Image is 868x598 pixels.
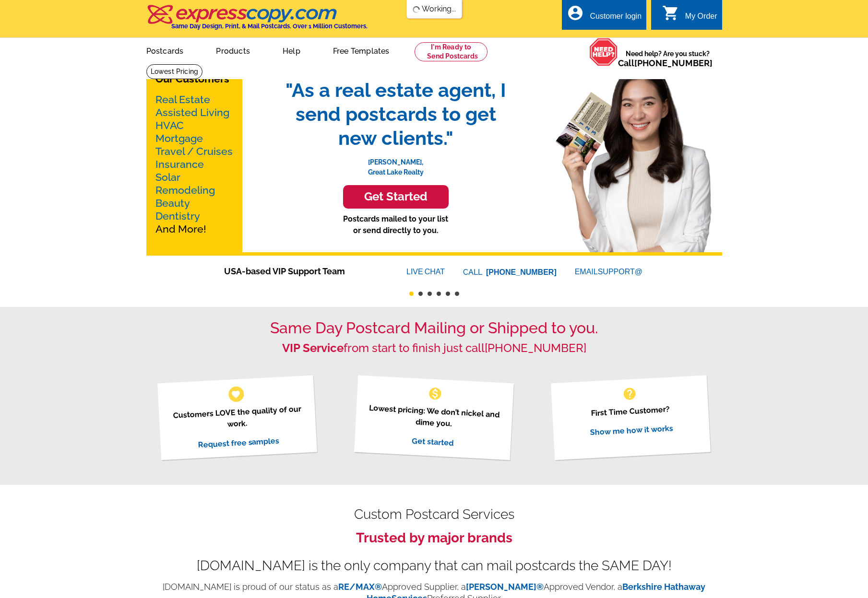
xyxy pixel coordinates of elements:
span: USA-based VIP Support Team [224,265,378,278]
a: Insurance [155,158,204,170]
font: LIVE [406,266,425,278]
a: RE/MAX® [338,582,382,592]
h4: Same Day Design, Print, & Mail Postcards. Over 1 Million Customers. [171,23,368,30]
font: SUPPORT@ [598,266,644,278]
p: First Time Customer? [563,402,698,421]
a: Real Estate [155,94,210,106]
i: shopping_cart [662,4,679,22]
span: help [622,386,637,401]
a: Free Templates [318,39,405,61]
img: loading... [412,6,420,13]
a: [PHONE_NUMBER] [485,341,586,355]
div: [DOMAIN_NAME] is the only company that can mail postcards the SAME DAY! [146,560,722,572]
button: 1 of 6 [409,292,414,296]
a: Get started [412,436,454,447]
a: Solar [155,171,180,183]
span: monetization_on [428,386,443,401]
a: EMAILSUPPORT@ [575,268,644,276]
button: 2 of 6 [418,292,423,296]
p: Postcards mailed to your list or send directly to you. [276,213,516,236]
a: Assisted Living [155,106,229,118]
a: shopping_cart My Order [662,11,717,23]
a: Travel / Cruises [155,145,233,157]
span: favorite [231,389,241,399]
a: Get Started [276,185,516,209]
a: Remodeling [155,184,215,196]
span: Need help? Are you stuck? [618,49,717,68]
h2: Custom Postcard Services [146,509,722,520]
a: LIVECHAT [406,268,445,276]
a: Beauty [155,197,190,209]
a: Mortgage [155,132,203,144]
img: help [589,38,618,66]
p: Lowest pricing: We don’t nickel and dime you. [366,402,502,432]
h3: Trusted by major brands [146,530,722,546]
p: And More! [155,93,233,235]
button: 4 of 6 [437,292,441,296]
a: Products [201,39,265,61]
button: 3 of 6 [428,292,432,296]
a: Same Day Design, Print, & Mail Postcards. Over 1 Million Customers. [146,12,368,30]
a: HVAC [155,119,184,131]
a: Show me how it works [590,423,673,437]
strong: VIP Service [282,341,344,355]
a: account_circle Customer login [567,11,642,23]
p: Customers LOVE the quality of our work. [169,403,305,433]
a: Help [267,39,316,61]
a: [PHONE_NUMBER] [634,58,713,68]
a: [PERSON_NAME]® [466,582,544,592]
h1: Same Day Postcard Mailing or Shipped to you. [146,319,722,337]
a: Request free samples [198,436,280,449]
span: Call [618,58,713,68]
div: My Order [685,12,717,25]
a: Dentistry [155,210,200,222]
font: CALL [463,267,484,278]
h3: Get Started [355,190,437,204]
div: Customer login [590,12,642,25]
p: [PERSON_NAME], Great Lake Realty [276,150,516,177]
span: "As a real estate agent, I send postcards to get new clients." [276,78,516,150]
h2: from start to finish just call [146,341,722,355]
a: Postcards [131,39,199,61]
button: 5 of 6 [446,292,450,296]
i: account_circle [567,4,584,22]
button: 6 of 6 [455,292,459,296]
a: [PHONE_NUMBER] [486,268,557,276]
